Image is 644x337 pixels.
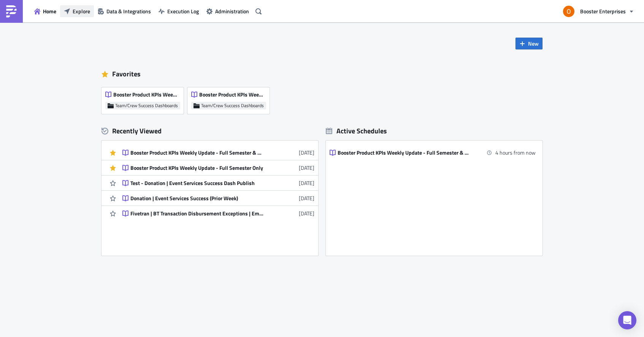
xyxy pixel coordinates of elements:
[562,5,575,18] img: Avatar
[60,5,94,17] button: Explore
[113,91,179,98] span: Booster Product KPIs Weekly Update - Full Semester Only
[130,149,263,156] div: Booster Product KPIs Weekly Update - Full Semester & Weekly Cut
[102,125,318,137] div: Recently Viewed
[338,149,471,156] div: Booster Product KPIs Weekly Update - Full Semester & Weekly Cut
[30,5,60,17] button: Home
[558,3,638,20] button: Booster Enterprises
[167,7,199,15] span: Execution Log
[299,164,314,172] time: 2025-08-18T03:40:43Z
[122,145,314,160] a: Booster Product KPIs Weekly Update - Full Semester & Weekly Cut[DATE]
[618,311,636,329] div: Open Intercom Messenger
[5,5,17,17] img: PushMetrics
[201,103,264,109] span: Team/Crew Success Dashboards
[122,176,314,190] a: Test - Donation | Event Services Success Dash Publish[DATE]
[130,165,263,171] div: Booster Product KPIs Weekly Update - Full Semester Only
[326,127,387,135] div: Active Schedules
[516,38,542,49] button: New
[299,149,314,157] time: 2025-08-25T13:11:12Z
[203,5,253,17] button: Administration
[102,68,542,80] div: Favorites
[495,149,536,157] time: 2025-09-01 08:00
[299,209,314,217] time: 2025-01-07T16:04:01Z
[115,103,178,109] span: Team/Crew Success Dashboards
[130,195,263,202] div: Donation | Event Services Success (Prior Week)
[215,7,249,15] span: Administration
[155,5,203,17] button: Execution Log
[106,7,151,15] span: Data & Integrations
[580,7,626,15] span: Booster Enterprises
[130,180,263,187] div: Test - Donation | Event Services Success Dash Publish
[299,194,314,202] time: 2025-01-07T18:09:58Z
[122,206,314,221] a: Fivetran | BT Transaction Disbursement Exceptions | Email[DATE]
[73,7,90,15] span: Explore
[199,91,265,98] span: Booster Product KPIs Weekly Update - Full Semester & Weekly Cut
[528,40,539,47] span: New
[122,191,314,206] a: Donation | Event Services Success (Prior Week)[DATE]
[94,5,155,17] button: Data & Integrations
[122,160,314,175] a: Booster Product KPIs Weekly Update - Full Semester Only[DATE]
[330,145,536,160] a: Booster Product KPIs Weekly Update - Full Semester & Weekly Cut4 hours from now
[130,210,263,217] div: Fivetran | BT Transaction Disbursement Exceptions | Email
[43,7,56,15] span: Home
[299,179,314,187] time: 2025-04-18T14:04:14Z
[102,84,187,114] a: Booster Product KPIs Weekly Update - Full Semester OnlyTeam/Crew Success Dashboards
[187,84,273,114] a: Booster Product KPIs Weekly Update - Full Semester & Weekly CutTeam/Crew Success Dashboards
